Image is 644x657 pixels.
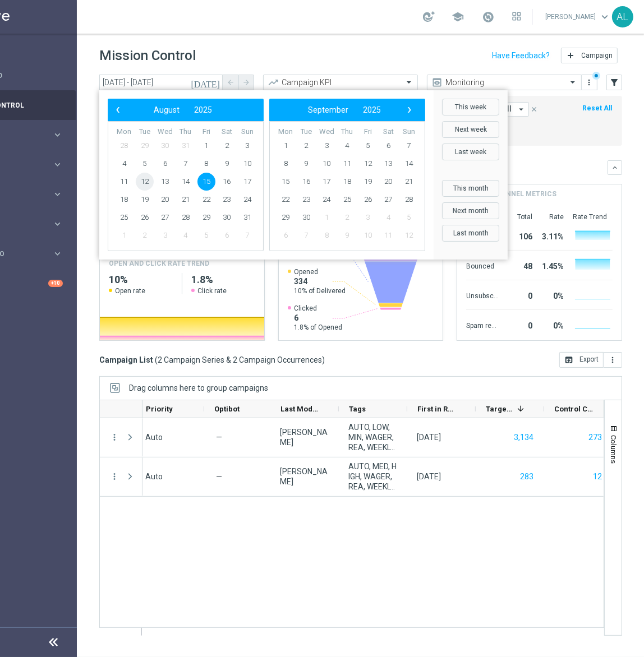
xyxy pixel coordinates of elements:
[442,121,499,138] button: Next week
[109,432,119,442] button: more_vert
[194,105,212,114] span: 2025
[294,323,342,332] span: 1.8% of Opened
[115,191,133,209] span: 18
[129,383,268,392] span: Drag columns here to group campaigns
[581,102,613,114] button: Reset All
[400,137,418,155] span: 7
[592,72,600,80] div: There are unsaved changes
[109,258,209,269] h4: OPEN AND CLICK RATE TREND
[513,431,535,445] button: 3,134
[109,471,119,482] i: more_vert
[612,6,633,27] div: AL
[177,173,195,191] span: 14
[442,180,499,197] button: This month
[135,127,155,137] th: weekday
[537,256,564,274] div: 1.45%
[338,226,356,244] span: 9
[52,189,63,200] i: keyboard_arrow_right
[197,137,215,155] span: 1
[379,191,397,209] span: 27
[561,48,618,63] button: add Campaign
[301,103,356,117] button: September
[338,155,356,173] span: 11
[503,286,532,304] div: 0
[197,286,227,295] span: Click rate
[214,405,240,413] span: Optibot
[187,103,219,117] button: 2025
[442,202,499,219] button: Next month
[379,226,397,244] span: 11
[537,226,564,244] div: 3.11%
[379,173,397,191] span: 20
[218,137,236,155] span: 2
[218,173,236,191] span: 16
[318,191,335,209] span: 24
[155,127,176,137] th: weekday
[297,191,315,209] span: 23
[238,209,256,226] span: 31
[197,173,215,191] span: 15
[156,226,174,244] span: 3
[402,103,417,117] span: ›
[297,226,315,244] span: 7
[608,160,622,175] button: keyboard_arrow_down
[197,155,215,173] span: 8
[573,212,613,221] div: Rate Trend
[294,304,342,313] span: Clicked
[109,273,173,286] h2: 10%
[48,280,63,287] div: +10
[400,226,418,244] span: 12
[115,173,133,191] span: 11
[400,191,418,209] span: 28
[216,432,222,442] span: —
[417,432,441,442] div: 15 Aug 2025, Friday
[146,103,187,117] button: August
[318,209,335,226] span: 1
[316,127,337,137] th: weekday
[136,173,154,191] span: 12
[156,173,174,191] span: 13
[218,209,236,226] span: 30
[115,137,133,155] span: 28
[609,77,619,87] i: filter_alt
[197,226,215,244] span: 5
[223,75,238,90] button: arrow_back
[177,226,195,244] span: 4
[227,78,234,86] i: arrow_back
[52,219,63,229] i: keyboard_arrow_right
[338,173,356,191] span: 18
[466,189,556,199] h4: Other channel metrics
[145,433,163,442] span: Auto
[115,209,133,226] span: 25
[158,355,322,365] span: 2 Campaign Series & 2 Campaign Occurrences
[216,471,222,482] span: —
[554,405,594,413] span: Control Customers
[177,155,195,173] span: 7
[52,159,63,170] i: keyboard_arrow_right
[604,352,622,368] button: more_vert
[592,470,603,484] button: 12
[196,127,217,137] th: weekday
[503,316,532,334] div: 0
[277,191,295,209] span: 22
[466,316,499,334] div: Spam reported
[359,226,377,244] span: 10
[218,191,236,209] span: 23
[99,48,196,64] h1: Mission Control
[277,173,295,191] span: 15
[318,173,335,191] span: 17
[297,209,315,226] span: 30
[100,418,142,457] div: Press SPACE to select this row.
[348,461,398,492] span: AUTO, MED, HIGH, WAGER, REA, WEEKLY, SEMI
[581,52,613,59] span: Campaign
[280,466,329,487] div: Antoni Litwinek
[238,75,254,90] button: arrow_forward
[359,191,377,209] span: 26
[111,103,125,117] span: ‹
[156,137,174,155] span: 30
[191,77,221,87] i: [DATE]
[99,75,223,90] input: Select date range
[611,164,619,172] i: keyboard_arrow_down
[400,155,418,173] span: 14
